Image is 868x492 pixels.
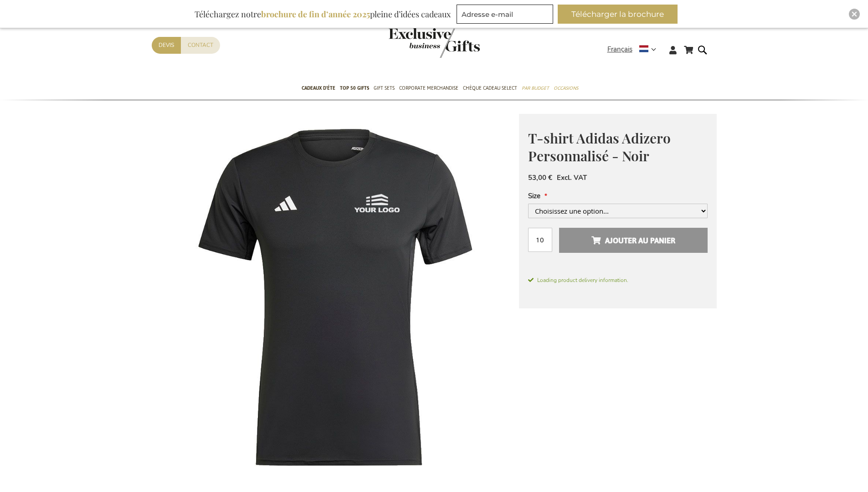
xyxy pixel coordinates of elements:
[528,129,671,165] span: T-shirt Adidas Adizero Personnalisé - Noir
[399,77,458,100] a: Corporate Merchandise
[152,114,519,481] img: Personalised Adidas Adizero T-shirt - Black
[261,9,370,20] b: brochure de fin d’année 2025
[340,83,369,93] span: TOP 50 Gifts
[457,5,553,24] input: Adresse e-mail
[554,83,578,93] span: Occasions
[528,276,708,284] span: Loading product delivery information.
[302,77,335,100] a: Cadeaux D'Éte
[457,5,556,26] form: marketing offers and promotions
[558,5,678,24] button: Télécharger la brochure
[181,37,220,54] a: Contact
[607,44,632,55] span: Français
[374,83,395,93] span: Gift Sets
[302,83,335,93] span: Cadeaux D'Éte
[190,5,455,24] div: Téléchargez notre pleine d’idées cadeaux
[557,173,587,182] span: Excl. VAT
[340,77,369,100] a: TOP 50 Gifts
[463,83,517,93] span: Chèque Cadeau Select
[399,83,458,93] span: Corporate Merchandise
[522,83,549,93] span: Par budget
[528,228,552,252] input: Qté
[152,37,181,54] a: Devis
[522,77,549,100] a: Par budget
[528,191,540,200] span: Size
[374,77,395,100] a: Gift Sets
[849,9,860,20] div: Close
[554,77,578,100] a: Occasions
[463,77,517,100] a: Chèque Cadeau Select
[389,28,434,58] a: store logo
[389,28,480,58] img: Exclusive Business gifts logo
[528,173,552,182] span: 53,00 €
[852,11,857,17] img: Close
